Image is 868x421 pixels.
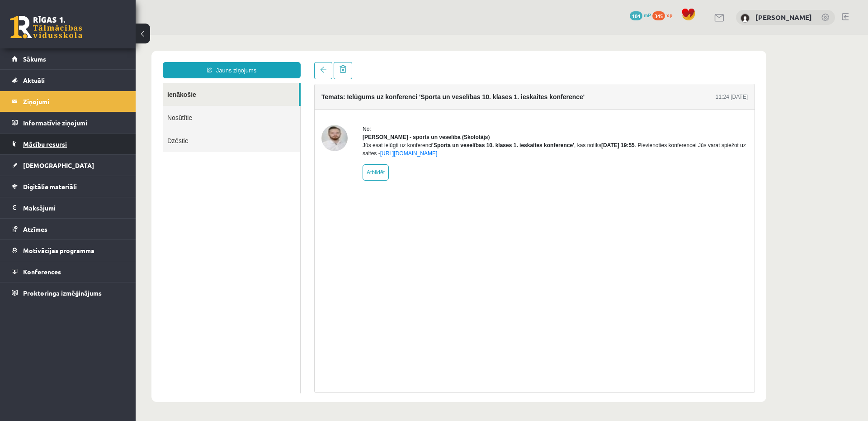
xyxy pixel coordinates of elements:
span: Aktuāli [23,76,45,84]
img: Elvijs Antonišķis - sports un veselība [186,90,212,116]
a: Mācību resursi [12,134,124,154]
a: Proktoringa izmēģinājums [12,282,124,303]
a: Atbildēt [227,129,253,146]
span: 104 [630,11,642,20]
span: 345 [652,11,665,20]
span: Atzīmes [23,225,47,233]
legend: Informatīvie ziņojumi [23,112,124,133]
a: 104 mP [630,11,651,19]
a: Motivācijas programma [12,240,124,261]
a: Ienākošie [27,48,163,71]
legend: Maksājumi [23,197,124,218]
a: Maksājumi [12,197,124,218]
a: [PERSON_NAME] [755,13,812,22]
div: No: [227,90,612,98]
b: 'Sporta un veselības 10. klases 1. ieskaites konference' [297,107,439,114]
a: Dzēstie [27,94,165,117]
span: mP [644,11,651,19]
span: [DEMOGRAPHIC_DATA] [23,161,94,169]
span: Digitālie materiāli [23,182,77,191]
a: 345 xp [652,11,677,19]
a: Digitālie materiāli [12,176,124,197]
h4: Temats: Ielūgums uz konferenci 'Sporta un veselības 10. klases 1. ieskaites konference' [186,58,449,66]
span: Proktoringa izmēģinājums [23,289,102,297]
strong: [PERSON_NAME] - sports un veselība (Skolotājs) [227,99,354,105]
a: [URL][DOMAIN_NAME] [245,115,302,122]
legend: Ziņojumi [23,91,124,112]
a: Nosūtītie [27,71,165,94]
a: Sākums [12,48,124,69]
a: Jauns ziņojums [27,27,165,43]
img: Gintars Grīviņš [741,14,750,23]
a: Rīgas 1. Tālmācības vidusskola [10,16,82,38]
a: Informatīvie ziņojumi [12,112,124,133]
a: Konferences [12,261,124,282]
span: Mācību resursi [23,140,67,148]
span: Motivācijas programma [23,246,94,254]
b: [DATE] 19:55 [466,107,499,114]
a: Ziņojumi [12,91,124,112]
a: [DEMOGRAPHIC_DATA] [12,155,124,176]
a: Aktuāli [12,70,124,91]
div: Jūs esat ielūgti uz konferenci , kas notiks . Pievienoties konferencei Jūs varat spiežot uz saites - [227,106,612,123]
a: Atzīmes [12,219,124,239]
span: xp [666,11,672,19]
span: Sākums [23,55,46,63]
span: Konferences [23,268,61,276]
div: 11:24 [DATE] [580,58,612,66]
